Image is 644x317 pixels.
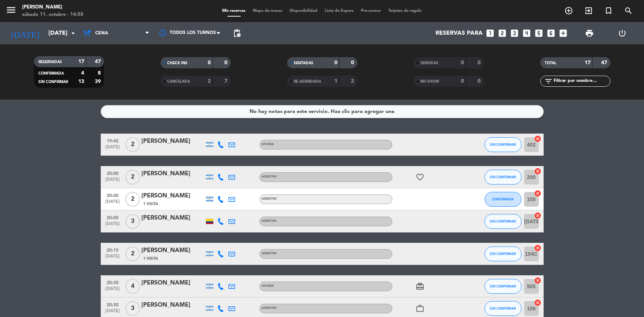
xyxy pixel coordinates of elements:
strong: 7 [224,79,229,84]
span: print [585,29,594,38]
strong: 0 [351,60,355,65]
span: ADENTRO [262,175,277,178]
button: menu [6,4,17,18]
strong: 0 [461,79,464,84]
strong: 1 [334,79,337,84]
span: SIN CONFIRMAR [490,306,516,310]
i: cancel [534,299,541,306]
span: CANCELADA [167,80,190,83]
span: ADENTRO [262,307,277,310]
span: RESERVADAS [38,60,62,64]
strong: 0 [208,60,211,65]
button: SIN CONFIRMAR [485,247,521,261]
strong: 0 [461,60,464,65]
i: turned_in_not [604,6,613,15]
span: ADENTRO [262,252,277,255]
button: SIN CONFIRMAR [485,301,521,316]
strong: 0 [478,79,482,84]
span: 1 Visita [143,256,158,262]
span: SIN CONFIRMAR [490,175,516,179]
button: SIN CONFIRMAR [485,170,521,185]
span: [DATE] [103,221,122,230]
span: 4 [125,279,140,294]
span: [DATE] [103,286,122,295]
strong: 0 [478,60,482,65]
i: exit_to_app [584,6,593,15]
i: filter_list [544,77,553,86]
i: cancel [534,277,541,284]
span: 2 [125,247,140,261]
span: SIN CONFIRMAR [490,142,516,147]
div: [PERSON_NAME] [141,278,204,288]
i: add_box [558,28,568,38]
span: Cena [95,31,108,36]
i: looks_3 [510,28,519,38]
strong: 39 [95,79,102,84]
div: [PERSON_NAME] [141,213,204,223]
i: looks_two [497,28,507,38]
strong: 47 [95,59,102,64]
span: SERVIDAS [420,61,438,65]
span: SIN CONFIRMAR [490,284,516,288]
strong: 0 [334,60,337,65]
span: AFUERA [262,143,274,146]
span: 20:00 [103,169,122,177]
span: Mis reservas [218,9,249,13]
strong: 0 [224,60,229,65]
span: 2 [125,192,140,207]
span: 3 [125,214,140,229]
span: 1 Visita [143,201,158,207]
span: 2 [125,137,140,152]
button: SIN CONFIRMAR [485,137,521,152]
i: add_circle_outline [564,6,573,15]
div: [PERSON_NAME] [141,137,204,146]
button: SIN CONFIRMAR [485,214,521,229]
span: Mapa de mesas [249,9,286,13]
i: looks_4 [522,28,531,38]
div: No hay notas para este servicio. Haz clic para agregar una [249,107,395,116]
span: [DATE] [103,199,122,208]
input: Filtrar por nombre... [553,77,610,85]
span: SIN CONFIRMAR [490,219,516,223]
span: Reservas para [435,30,483,37]
span: [DATE] [103,177,122,186]
span: 20:00 [103,191,122,199]
span: [DATE] [103,254,122,262]
strong: 47 [601,60,609,65]
span: 19:45 [103,136,122,145]
strong: 2 [208,79,211,84]
span: CHECK INS [167,61,187,65]
div: [PERSON_NAME] [141,246,204,255]
span: NO SHOW [420,80,439,83]
span: Tarjetas de regalo [385,9,426,13]
span: RE AGENDADA [294,80,321,83]
span: TOTAL [545,61,556,65]
strong: 2 [351,79,355,84]
span: Pre-acceso [357,9,385,13]
i: cancel [534,135,541,142]
span: SENTADAS [294,61,313,65]
span: AFUERA [262,285,274,287]
strong: 4 [81,70,84,76]
strong: 13 [78,79,84,84]
i: looks_5 [534,28,544,38]
div: LOG OUT [606,22,638,44]
span: 3 [125,301,140,316]
span: [DATE] [103,309,122,317]
strong: 17 [585,60,590,65]
button: SIN CONFIRMAR [485,279,521,294]
span: 20:30 [103,300,122,309]
i: cancel [534,244,541,252]
span: Disponibilidad [286,9,321,13]
div: [PERSON_NAME] [141,300,204,310]
i: cancel [534,212,541,219]
span: CONFIRMADA [38,72,64,75]
i: card_giftcard [416,282,424,291]
span: [DATE] [103,145,122,153]
span: 2 [125,170,140,185]
span: 20:30 [103,278,122,286]
div: [PERSON_NAME] [22,4,83,11]
i: cancel [534,168,541,175]
div: sábado 11. octubre - 14:58 [22,11,83,18]
i: menu [6,4,17,15]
